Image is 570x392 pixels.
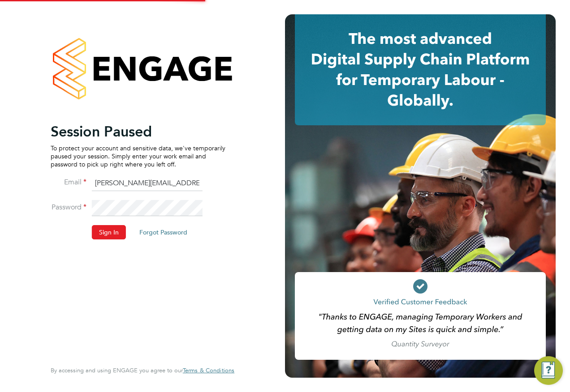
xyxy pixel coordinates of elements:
[51,203,86,212] label: Password
[132,225,194,239] button: Forgot Password
[183,367,234,374] a: Terms & Conditions
[92,225,126,239] button: Sign In
[51,144,225,169] p: To protect your account and sensitive data, we've temporarily paused your session. Simply enter y...
[183,366,234,374] span: Terms & Conditions
[51,178,86,187] label: Email
[51,123,225,141] h2: Session Paused
[92,175,203,192] input: Enter your work email...
[51,366,234,374] span: By accessing and using ENGAGE you agree to our
[534,356,563,385] button: Engage Resource Center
